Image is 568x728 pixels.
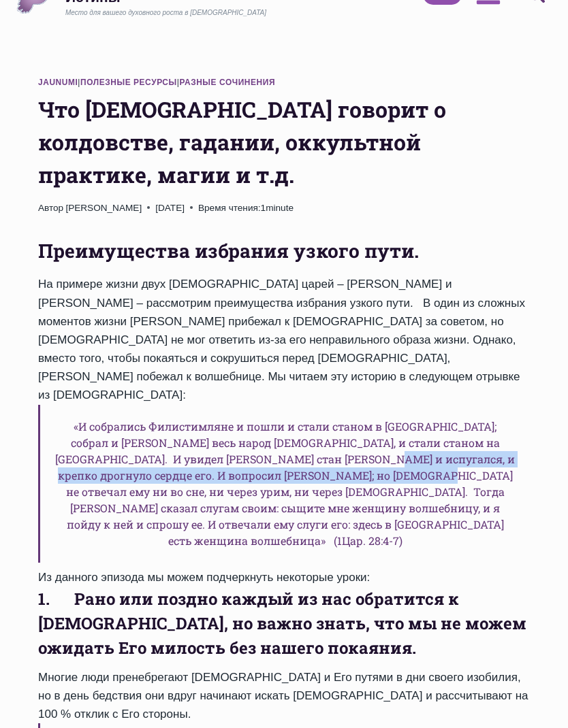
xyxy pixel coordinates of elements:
a: Полезные ресурсы [80,78,177,87]
div: Место для вашего духовного роста в [DEMOGRAPHIC_DATA] [65,8,423,18]
span: | | [38,78,275,87]
time: [DATE] [155,201,185,216]
span: 1 [198,201,294,216]
a: [PERSON_NAME] [65,203,142,213]
span: Автор [38,201,63,216]
a: Jaunumi [38,78,78,87]
h1: Что [DEMOGRAPHIC_DATA] говорит о колдовстве, гадании, оккультной практике, магии и т.д. [38,93,530,191]
a: Разные сочинения [179,78,275,87]
h6: «И собрались Филистимляне и пошли и стали станом в [GEOGRAPHIC_DATA]; собрал и [PERSON_NAME] весь... [38,405,530,563]
h2: Преимущества избрания узкого пути. [38,237,530,265]
h3: 1. Рано или поздно каждый из нас обратится к [DEMOGRAPHIC_DATA], но важно знать, что мы не можем ... [38,586,530,660]
span: Время чтения: [198,203,261,213]
span: minute [266,203,294,213]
